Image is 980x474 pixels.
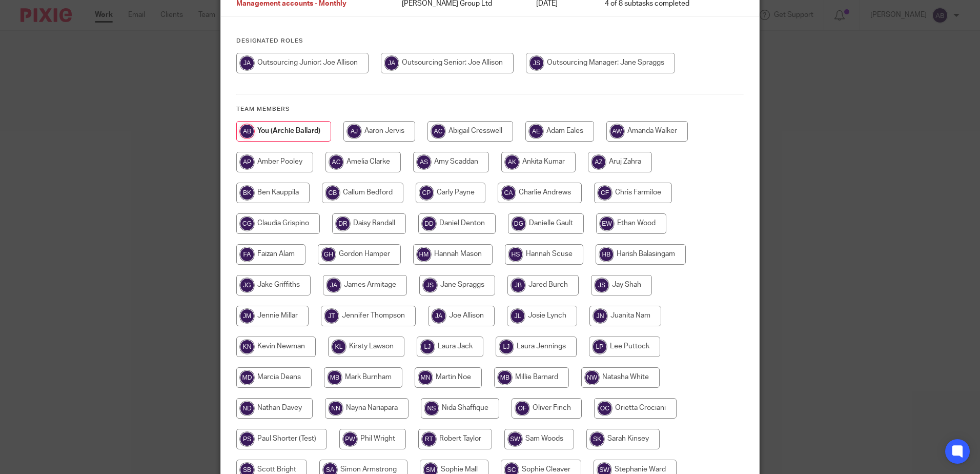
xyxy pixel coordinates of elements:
[236,1,346,8] span: Management accounts - Monthly
[236,105,744,113] h4: Team members
[236,37,744,45] h4: Designated Roles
